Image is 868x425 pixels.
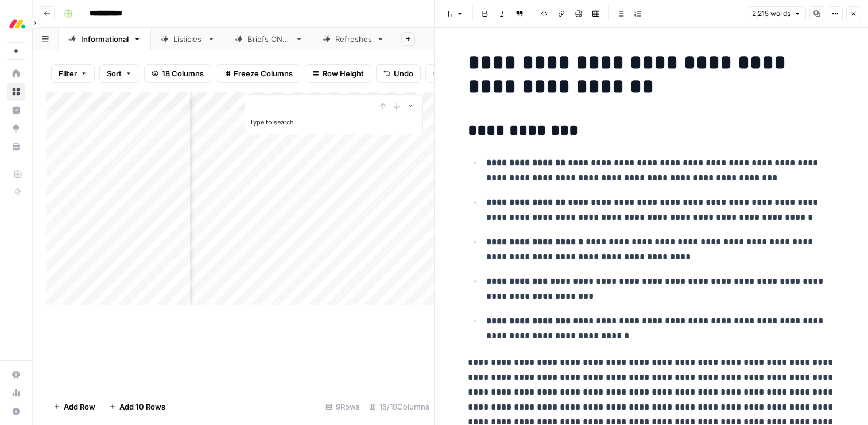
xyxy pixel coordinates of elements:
[59,28,151,50] a: Informational
[7,64,25,83] a: Home
[376,64,421,83] button: Undo
[752,9,790,19] span: 2,215 words
[51,64,95,83] button: Filter
[7,13,28,34] img: Monday.com Logo
[99,64,139,83] button: Sort
[7,83,25,101] a: Browse
[7,138,25,156] a: Your Data
[59,68,77,79] span: Filter
[365,397,434,416] div: 15/18 Columns
[144,64,211,83] button: 18 Columns
[7,402,25,420] button: Help + Support
[234,68,293,79] span: Freeze Columns
[7,384,25,402] a: Usage
[119,401,165,412] span: Add 10 Rows
[173,33,203,45] div: Listicles
[404,99,417,113] button: Close Search
[313,28,394,50] a: Refreshes
[305,64,371,83] button: Row Height
[394,68,413,79] span: Undo
[321,397,365,416] div: 9 Rows
[102,397,172,416] button: Add 10 Rows
[7,9,25,38] button: Workspace: Monday.com
[7,101,25,119] a: Insights
[81,33,129,45] div: Informational
[747,6,806,21] button: 2,215 words
[151,28,225,50] a: Listicles
[225,28,313,50] a: Briefs ONLY
[216,64,300,83] button: Freeze Columns
[247,33,290,45] div: Briefs ONLY
[162,68,204,79] span: 18 Columns
[7,119,25,138] a: Opportunities
[64,401,95,412] span: Add Row
[335,33,372,45] div: Refreshes
[323,68,364,79] span: Row Height
[7,365,25,384] a: Settings
[107,68,122,79] span: Sort
[46,397,102,416] button: Add Row
[250,118,294,126] label: Type to search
